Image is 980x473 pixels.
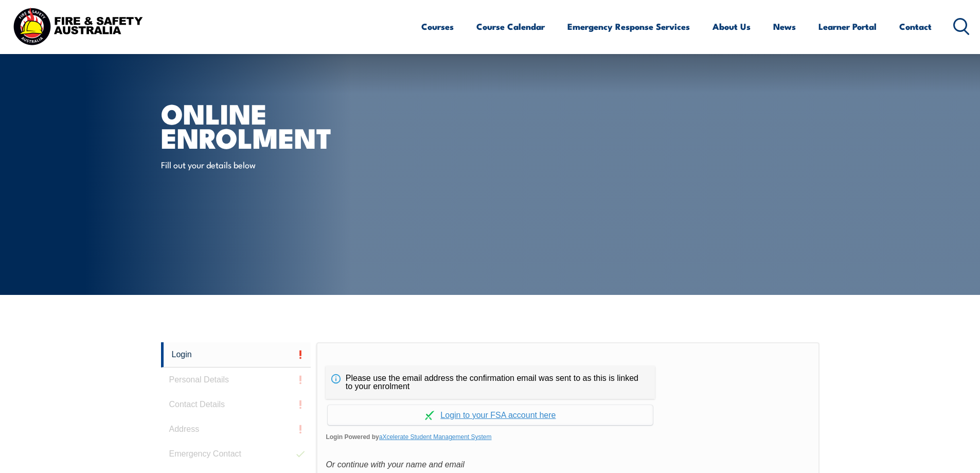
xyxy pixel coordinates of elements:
div: Please use the email address the confirmation email was sent to as this is linked to your enrolment [326,366,655,399]
a: aXcelerate Student Management System [379,433,492,441]
a: Login [161,342,311,367]
p: Fill out your details below [161,159,349,170]
span: Login Powered by [326,429,810,445]
img: Log in withaxcelerate [425,411,434,420]
a: Emergency Response Services [567,13,690,40]
a: News [773,13,796,40]
a: Contact [899,13,932,40]
div: Or continue with your name and email [326,457,810,472]
a: Course Calendar [476,13,545,40]
h1: Online Enrolment [161,101,415,149]
a: Courses [421,13,454,40]
a: Learner Portal [818,13,877,40]
a: About Us [712,13,751,40]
